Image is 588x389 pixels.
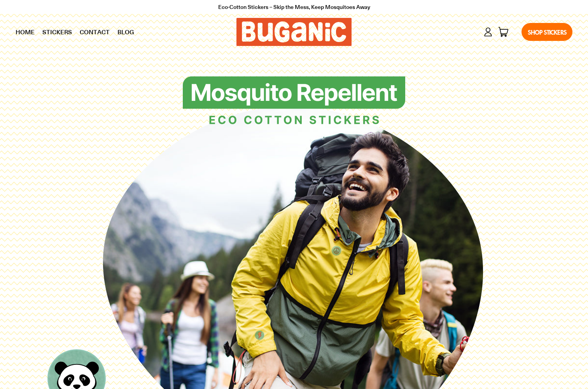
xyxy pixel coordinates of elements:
[183,76,406,125] img: Buganic
[521,23,572,41] a: Shop Stickers
[12,22,38,42] a: Home
[114,22,138,42] a: Blog
[76,22,114,42] a: Contact
[236,18,352,46] a: Buganic Buganic
[38,22,76,42] a: Stickers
